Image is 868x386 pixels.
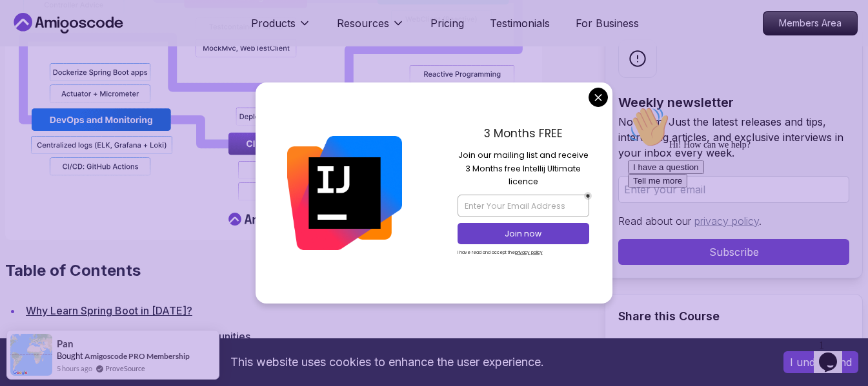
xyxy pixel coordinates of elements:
[337,15,405,41] button: Resources
[783,351,858,373] button: Accept cookies
[5,39,128,48] span: Hi! How can we help?
[618,176,849,203] input: Enter your email
[5,260,584,281] h2: Table of Contents
[430,15,464,31] a: Pricing
[85,351,190,361] a: Amigoscode PRO Membership
[337,15,389,31] p: Resources
[618,213,849,229] p: Read about our .
[5,5,46,46] img: :wave:
[763,11,858,35] a: Members Area
[105,363,145,374] a: ProveSource
[5,5,237,86] div: 👋Hi! How can we help?I have a questionTell me more
[10,334,52,376] img: provesource social proof notification image
[26,304,192,317] a: Why Learn Spring Boot in [DATE]?
[10,348,764,376] div: This website uses cookies to enhance the user experience.
[57,338,74,349] span: Pan
[618,93,849,111] h2: Weekly newsletter
[5,59,81,73] button: I have a question
[814,334,855,373] iframe: chat widget
[251,15,311,41] button: Products
[618,239,849,265] button: Subscribe
[57,351,83,361] span: Bought
[623,101,855,328] iframe: chat widget
[251,15,296,31] p: Products
[763,12,857,35] p: Members Area
[5,73,65,86] button: Tell me more
[618,307,849,325] h2: Share this Course
[618,114,849,160] p: No spam. Just the latest releases and tips, interesting articles, and exclusive interviews in you...
[490,15,550,31] a: Testimonials
[576,15,639,31] a: For Business
[57,363,92,374] span: 5 hours ago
